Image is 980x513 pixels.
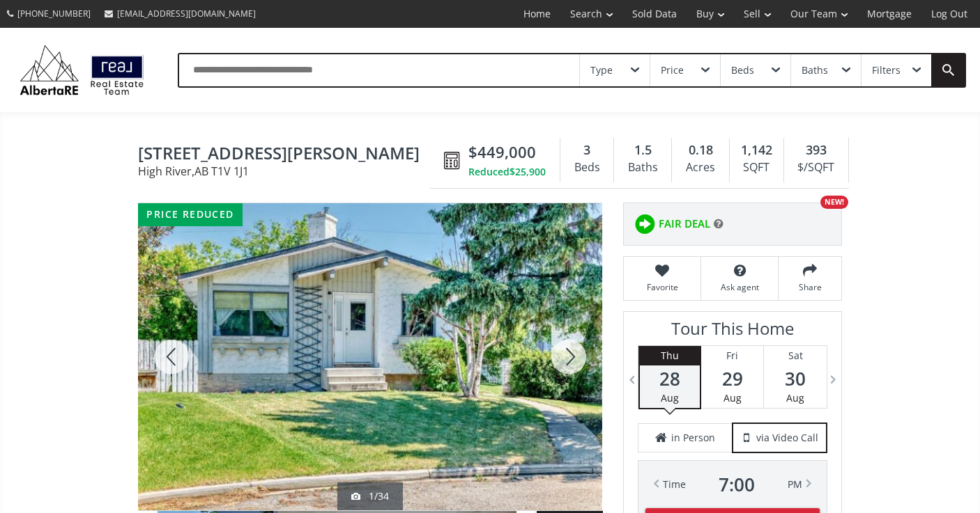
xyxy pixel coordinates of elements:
[631,210,659,238] img: rating icon
[671,431,715,445] span: in Person
[659,216,710,231] span: FAIR DEAL
[590,65,613,75] div: Type
[138,203,243,226] div: price reduced
[764,346,827,365] div: Sat
[701,346,763,365] div: Fri
[786,391,804,404] span: Aug
[802,65,828,75] div: Baths
[708,281,771,293] span: Ask agent
[468,141,536,163] span: $449,000
[791,157,841,178] div: $/SQFT
[661,391,679,404] span: Aug
[872,65,901,75] div: Filters
[741,141,772,159] span: 1,142
[138,144,437,166] span: 418 Ellis Crescent
[567,141,606,159] div: 3
[764,369,827,388] span: 30
[663,475,802,494] div: Time PM
[737,157,776,178] div: SQFT
[117,8,256,19] span: [EMAIL_ADDRESS][DOMAIN_NAME]
[756,431,818,445] span: via Video Call
[98,1,263,26] a: [EMAIL_ADDRESS][DOMAIN_NAME]
[631,281,694,293] span: Favorite
[510,165,546,179] span: $25,900
[786,281,834,293] span: Share
[679,157,721,178] div: Acres
[138,166,437,177] span: High River , AB T1V 1J1
[723,391,742,404] span: Aug
[468,165,546,179] div: Reduced
[731,65,754,75] div: Beds
[621,157,664,178] div: Baths
[701,369,763,388] span: 29
[640,346,700,365] div: Thu
[820,196,848,209] div: NEW!
[719,475,755,494] span: 7 : 00
[791,141,841,159] div: 393
[661,65,684,75] div: Price
[351,489,389,503] div: 1/34
[14,42,150,98] img: Logo
[621,141,664,159] div: 1.5
[567,157,606,178] div: Beds
[638,319,827,345] h3: Tour This Home
[640,369,700,388] span: 28
[679,141,721,159] div: 0.18
[138,203,602,510] div: 418 Ellis Crescent High River, AB T1V 1J1 - Photo 1 of 34
[17,8,91,19] span: [PHONE_NUMBER]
